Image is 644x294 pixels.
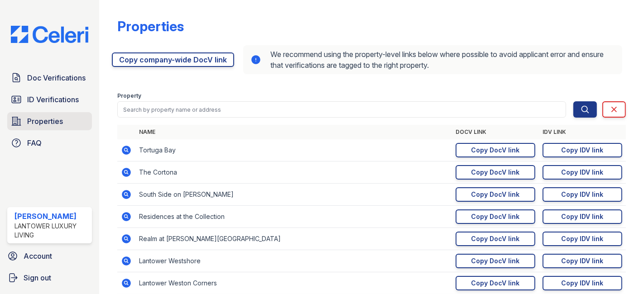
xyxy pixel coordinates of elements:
[135,228,452,250] td: Realm at [PERSON_NAME][GEOGRAPHIC_DATA]
[117,18,184,34] div: Properties
[135,139,452,161] td: Tortuga Bay
[562,190,604,199] div: Copy IDV link
[543,254,622,268] a: Copy IDV link
[243,45,622,74] div: We recommend using the property-level links below where possible to avoid applicant error and ens...
[135,206,452,228] td: Residences at the Collection
[4,26,96,43] img: CE_Logo_Blue-a8612792a0a2168367f1c8372b55b34899dd931a85d93a1a3d3e32e68fde9ad4.png
[7,112,92,130] a: Properties
[562,212,604,221] div: Copy IDV link
[135,161,452,184] td: The Cortona
[456,187,535,202] a: Copy DocV link
[4,247,96,265] a: Account
[562,234,604,243] div: Copy IDV link
[27,116,63,127] span: Properties
[543,276,622,290] a: Copy IDV link
[4,269,96,287] a: Sign out
[135,184,452,206] td: South Side on [PERSON_NAME]
[471,212,520,221] div: Copy DocV link
[543,143,622,157] a: Copy IDV link
[7,134,92,152] a: FAQ
[24,251,52,261] span: Account
[562,256,604,266] div: Copy IDV link
[27,138,42,148] span: FAQ
[135,125,452,139] th: Name
[14,211,88,222] div: [PERSON_NAME]
[135,250,452,272] td: Lantower Westshore
[14,222,88,240] div: Lantower Luxury Living
[7,69,92,87] a: Doc Verifications
[456,143,535,157] a: Copy DocV link
[27,94,79,105] span: ID Verifications
[471,279,520,288] div: Copy DocV link
[27,72,86,83] span: Doc Verifications
[471,190,520,199] div: Copy DocV link
[456,209,535,224] a: Copy DocV link
[112,52,234,67] a: Copy company-wide DocV link
[7,90,92,109] a: ID Verifications
[456,165,535,180] a: Copy DocV link
[543,209,622,224] a: Copy IDV link
[562,168,604,177] div: Copy IDV link
[543,165,622,180] a: Copy IDV link
[543,187,622,202] a: Copy IDV link
[452,125,539,139] th: DocV Link
[456,254,535,268] a: Copy DocV link
[471,234,520,243] div: Copy DocV link
[24,272,51,283] span: Sign out
[471,256,520,266] div: Copy DocV link
[543,232,622,246] a: Copy IDV link
[471,168,520,177] div: Copy DocV link
[117,92,141,100] label: Property
[562,146,604,155] div: Copy IDV link
[117,101,566,118] input: Search by property name or address
[456,276,535,290] a: Copy DocV link
[456,232,535,246] a: Copy DocV link
[539,125,626,139] th: IDV Link
[562,279,604,288] div: Copy IDV link
[471,146,520,155] div: Copy DocV link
